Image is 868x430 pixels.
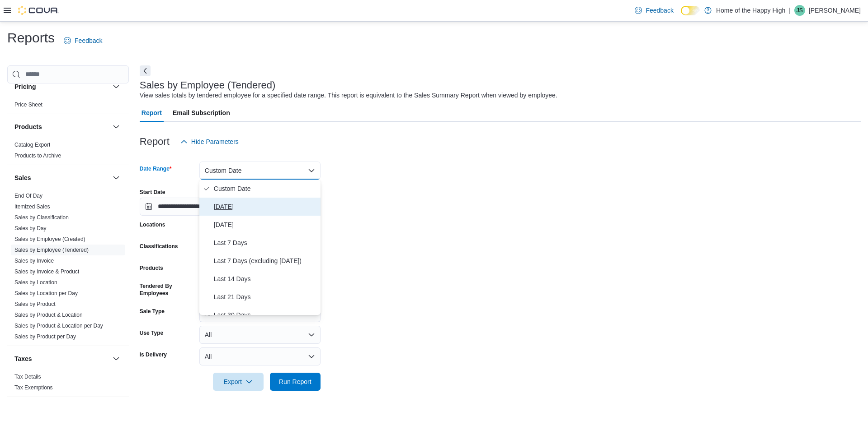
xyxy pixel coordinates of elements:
span: Feedback [75,36,102,45]
span: Sales by Invoice [14,257,54,264]
button: Taxes [14,354,109,363]
label: Products [140,264,163,272]
label: Sale Type [140,308,165,315]
span: Last 30 Days [214,310,317,320]
p: | [789,5,791,16]
span: Sales by Employee (Tendered) [14,246,89,254]
span: Hide Parameters [191,137,239,146]
h3: Pricing [14,82,36,91]
button: Sales [111,172,122,183]
span: Sales by Product per Day [14,333,76,340]
a: End Of Day [14,193,42,199]
div: Products [7,139,129,165]
span: Run Report [279,377,311,386]
button: Run Report [270,373,321,391]
h3: Sales [14,173,31,182]
a: Sales by Location per Day [14,290,78,296]
button: Products [14,122,109,131]
div: Select listbox [199,180,321,315]
label: Locations [140,221,165,228]
span: Sales by Product [14,301,56,308]
a: Tax Exemptions [14,384,53,391]
span: [DATE] [214,201,317,212]
span: Feedback [646,6,673,15]
span: Last 7 Days [214,237,317,248]
a: Sales by Location [14,279,57,286]
a: Sales by Day [14,225,47,231]
a: Sales by Product [14,301,56,307]
span: End Of Day [14,192,42,199]
span: Export [218,373,258,391]
span: Email Subscription [173,104,230,122]
a: Itemized Sales [14,203,50,210]
a: Products to Archive [14,153,61,159]
button: All [199,347,321,365]
span: [DATE] [214,219,317,230]
span: JS [797,5,803,16]
p: [PERSON_NAME] [809,5,861,16]
span: Sales by Location [14,279,57,286]
label: Classifications [140,243,178,250]
button: All [199,326,321,344]
a: Sales by Product & Location per Day [14,323,103,329]
span: Catalog Export [14,141,50,148]
input: Press the down key to open a popover containing a calendar. [140,198,226,216]
div: Jack Sharp [794,5,805,16]
button: Hide Parameters [177,133,242,151]
span: Last 21 Days [214,291,317,302]
a: Sales by Invoice & Product [14,268,79,275]
span: Sales by Product & Location [14,311,83,319]
div: Pricing [7,99,129,114]
a: Catalog Export [14,142,50,148]
span: Custom Date [214,183,317,194]
input: Dark Mode [681,6,700,15]
a: Sales by Employee (Created) [14,236,85,242]
button: Pricing [111,81,122,92]
a: Sales by Invoice [14,258,54,264]
div: Sales [7,190,129,346]
a: Sales by Product & Location [14,312,83,318]
a: Tax Details [14,374,41,380]
h3: Taxes [14,354,32,363]
button: Taxes [111,353,122,364]
button: Next [140,65,151,76]
h3: Products [14,122,42,131]
div: View sales totals by tendered employee for a specified date range. This report is equivalent to t... [140,91,557,100]
label: Date Range [140,165,172,172]
button: Pricing [14,82,109,91]
span: Sales by Invoice & Product [14,268,79,275]
a: Price Sheet [14,102,42,108]
a: Feedback [60,32,106,50]
span: Products to Archive [14,152,61,159]
span: Sales by Day [14,225,47,232]
span: Report [142,104,162,122]
p: Home of the Happy High [716,5,785,16]
button: Custom Date [199,162,321,180]
label: Use Type [140,329,163,337]
label: Start Date [140,189,165,196]
img: Cova [18,6,59,15]
div: Taxes [7,371,129,397]
label: Is Delivery [140,351,167,358]
span: Tax Details [14,373,41,380]
h1: Reports [7,29,55,47]
span: Last 14 Days [214,273,317,284]
button: Sales [14,173,109,182]
span: Itemized Sales [14,203,50,210]
span: Sales by Classification [14,214,69,221]
label: Tendered By Employees [140,282,196,297]
a: Sales by Product per Day [14,333,76,340]
h3: Sales by Employee (Tendered) [140,80,276,91]
button: Products [111,121,122,132]
h3: Report [140,136,170,147]
a: Sales by Classification [14,214,69,221]
a: Feedback [631,1,677,19]
span: Last 7 Days (excluding [DATE]) [214,255,317,266]
span: Sales by Employee (Created) [14,236,85,243]
span: Sales by Location per Day [14,290,78,297]
span: Tax Exemptions [14,384,53,391]
a: Sales by Employee (Tendered) [14,247,89,253]
span: Dark Mode [681,15,681,16]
